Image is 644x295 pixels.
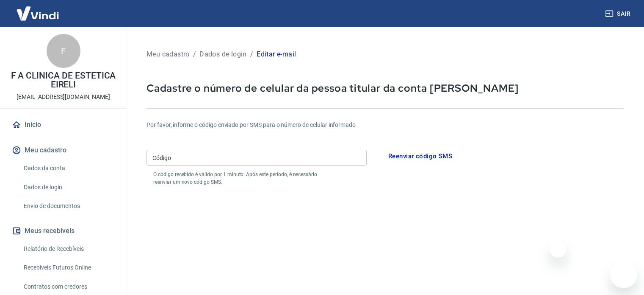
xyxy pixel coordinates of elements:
[10,115,116,134] a: Início
[10,141,116,160] button: Meu cadastro
[20,259,116,276] a: Recebíveis Futuros Online
[7,71,120,89] p: F A CLINICA DE ESTETICA EIRELI
[146,81,624,95] p: Cadastre o número de celular da pessoa titular da conta [PERSON_NAME]
[17,93,110,101] p: [EMAIL_ADDRESS][DOMAIN_NAME]
[199,49,247,59] p: Dados de login
[193,49,196,59] p: /
[20,197,116,215] a: Envio de documentos
[20,240,116,258] a: Relatório de Recebíveis
[10,222,116,240] button: Meus recebíveis
[550,241,567,258] iframe: Fechar mensagem
[20,179,116,196] a: Dados de login
[47,34,80,68] div: F
[610,261,637,288] iframe: Botão para abrir a janela de mensagens
[603,6,634,22] button: Sair
[146,121,624,129] h6: Por favor, informe o código enviado por SMS para o número de celular informado
[384,147,457,165] button: Reenviar código SMS
[153,171,333,186] p: O código recebido é válido por 1 minuto. Após este período, é necessário reenviar um novo código ...
[10,0,65,26] img: Vindi
[20,160,116,177] a: Dados da conta
[257,49,296,59] p: Editar e-mail
[146,49,190,59] p: Meu cadastro
[250,49,253,59] p: /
